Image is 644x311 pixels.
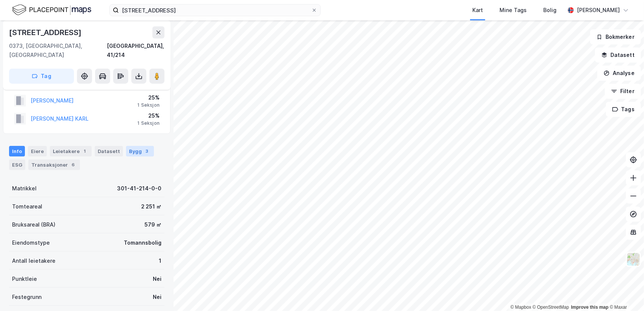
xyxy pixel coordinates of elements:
[144,220,161,229] div: 579 ㎡
[595,47,641,63] button: Datasett
[137,93,160,102] div: 25%
[472,6,483,15] div: Kart
[107,41,164,60] div: [GEOGRAPHIC_DATA], 41/214
[12,256,55,265] div: Antall leietakere
[571,305,609,310] a: Improve this map
[50,146,92,156] div: Leietakere
[606,102,641,117] button: Tags
[69,161,77,169] div: 6
[143,147,151,155] div: 3
[124,238,161,247] div: Tomannsbolig
[626,252,641,267] img: Z
[9,69,74,84] button: Tag
[12,3,91,17] img: logo.f888ab2527a4732fd821a326f86c7f29.svg
[9,41,107,60] div: 0373, [GEOGRAPHIC_DATA], [GEOGRAPHIC_DATA]
[9,159,25,170] div: ESG
[141,202,161,211] div: 2 251 ㎡
[117,184,161,193] div: 301-41-214-0-0
[533,305,569,310] a: OpenStreetMap
[126,146,154,156] div: Bygg
[153,274,161,283] div: Nei
[510,305,531,310] a: Mapbox
[28,146,47,156] div: Eiere
[9,26,83,38] div: [STREET_ADDRESS]
[606,275,644,311] iframe: Chat Widget
[137,111,160,120] div: 25%
[12,220,55,229] div: Bruksareal (BRA)
[159,256,161,265] div: 1
[590,29,641,44] button: Bokmerker
[543,6,556,15] div: Bolig
[153,293,161,302] div: Nei
[12,293,41,302] div: Festegrunn
[137,120,160,126] div: 1 Seksjon
[606,275,644,311] div: Kontrollprogram for chat
[500,6,527,15] div: Mine Tags
[119,5,311,16] input: Søk på adresse, matrikkel, gårdeiere, leietakere eller personer
[577,6,620,15] div: [PERSON_NAME]
[137,102,160,108] div: 1 Seksjon
[12,184,37,193] div: Matrikkel
[81,147,89,155] div: 1
[9,146,25,156] div: Info
[95,146,123,156] div: Datasett
[597,66,641,81] button: Analyse
[12,238,50,247] div: Eiendomstype
[28,159,80,170] div: Transaksjoner
[605,84,641,99] button: Filter
[12,274,37,283] div: Punktleie
[12,202,42,211] div: Tomteareal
